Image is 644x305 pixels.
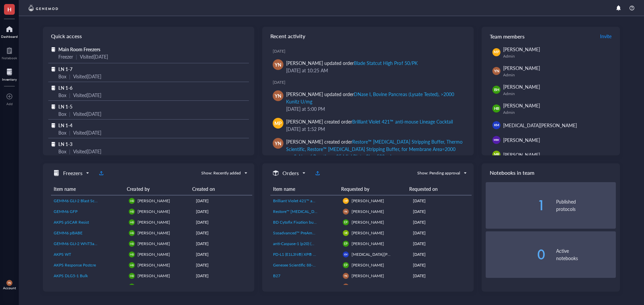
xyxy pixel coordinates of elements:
[275,92,281,99] span: YN
[51,183,124,195] th: Item name
[273,262,337,268] a: Genesee Scientific 88-133, Liquid Bleach Germicidal Ultra Bleach, 1 Gallon/Unit
[494,87,499,93] span: BH
[482,27,620,46] div: Team members
[273,284,384,289] span: Immun-Blot® PVDF Membrane, Roll, 26 cm x 3.3 m, 1620177
[1,34,18,39] div: Dashboard
[286,59,418,67] div: [PERSON_NAME] updated order
[275,61,281,68] span: YN
[138,219,170,225] span: [PERSON_NAME]
[196,198,250,204] div: [DATE]
[286,125,463,133] div: [DATE] at 1:52 PM
[69,110,70,118] div: |
[352,284,384,289] span: [PERSON_NAME]
[352,118,453,125] div: Brilliant Violet 421™ anti-mouse Lineage Cocktail
[130,242,133,245] span: HB
[273,273,337,279] a: B27
[413,219,469,225] div: [DATE]
[58,53,73,60] div: Freezer
[138,230,170,236] span: [PERSON_NAME]
[556,247,616,262] div: Active notebooks
[2,77,17,81] div: Inventory
[73,73,101,80] div: Visited [DATE]
[73,91,101,99] div: Visited [DATE]
[201,170,241,176] div: Show: Recently added
[54,241,123,247] a: GEMM6 GLI-2 WNT5a Knockdown
[6,102,13,106] div: Add
[273,251,349,257] span: PD-L1 (E1L3N®) XP® Rabbit mAb #13684
[54,230,83,236] span: GEMM6 pBABE
[286,67,463,74] div: [DATE] at 10:25 AM
[352,198,384,204] span: [PERSON_NAME]
[344,221,347,224] span: EP
[262,27,474,46] div: Recent activity
[196,251,250,257] div: [DATE]
[54,219,89,225] span: AKPS pSCAR Resist
[58,84,72,91] span: LN 1-6
[286,91,454,105] div: DNase I, Bovine Pancreas (Lysate Tested), >2000 Kunitz U/mg
[54,198,123,204] a: GEMM6 GLI-2 Blast Scrambled
[69,148,70,155] div: |
[58,122,72,129] span: LN 1-4
[275,140,281,147] span: YN
[54,198,109,204] span: GEMM6 GLI-2 Blast Scrambled
[344,263,347,267] span: EP
[54,241,117,246] span: GEMM6 GLI-2 WNT5a Knockdown
[482,163,620,182] div: Notebooks in team
[138,241,170,246] span: [PERSON_NAME]
[273,284,337,290] a: Immun-Blot® PVDF Membrane, Roll, 26 cm x 3.3 m, 1620177
[273,230,337,236] a: Ssoadvanced™ PreAmp Supermix, 50 x 50 µl rxns, 1.25 ml, 1725160
[58,46,100,53] span: Main Room Freezers
[486,199,545,212] div: 1
[196,241,250,247] div: [DATE]
[503,102,540,109] span: [PERSON_NAME]
[286,105,463,112] div: [DATE] at 5:00 PM
[130,231,133,234] span: HB
[3,286,16,290] div: Account
[286,90,463,105] div: [PERSON_NAME] updated order
[58,129,66,136] div: Box
[273,198,360,204] span: Brilliant Violet 421™ anti-mouse Lineage Cocktail
[196,209,250,215] div: [DATE]
[43,27,254,46] div: Quick access
[494,138,499,142] span: MW
[268,88,468,115] a: YN[PERSON_NAME] updated orderDNase I, Bovine Pancreas (Lysate Tested), >2000 Kunitz U/mg[DATE] at...
[69,73,70,80] div: |
[344,200,347,202] span: MP
[54,273,88,279] span: AKPS DLG5-1 Bulk
[503,72,613,78] div: Admin
[80,53,108,60] div: Visited [DATE]
[2,56,17,60] div: Notebook
[27,4,60,12] img: genemod-logo
[196,219,250,225] div: [DATE]
[268,135,468,170] a: YN[PERSON_NAME] created orderRestore™ [MEDICAL_DATA] Stripping Buffer, Thermo Scientific, Restore...
[130,263,133,266] span: HB
[494,123,499,128] span: KM
[58,73,66,80] div: Box
[494,152,499,157] span: MR
[352,241,384,246] span: [PERSON_NAME]
[130,210,133,213] span: HB
[190,183,247,195] th: Created on
[138,198,170,204] span: [PERSON_NAME]
[7,5,11,13] span: H
[338,183,407,195] th: Requested by
[54,251,71,257] span: AKPS WT
[58,91,66,99] div: Box
[413,230,469,236] div: [DATE]
[352,209,384,214] span: [PERSON_NAME]
[494,50,499,55] span: MP
[196,230,250,236] div: [DATE]
[8,282,11,285] span: YN
[273,241,337,247] a: anti-Caspase-1 (p20) (mouse), mAb (Casper-1)
[268,115,468,135] a: MP[PERSON_NAME] created orderBrilliant Violet 421™ anti-mouse Lineage Cocktail[DATE] at 1:52 PM
[196,262,250,268] div: [DATE]
[138,209,170,214] span: [PERSON_NAME]
[2,67,17,81] a: Inventory
[503,91,613,96] div: Admin
[58,148,66,155] div: Box
[407,183,466,195] th: Requested on
[503,83,540,90] span: [PERSON_NAME]
[54,284,75,289] span: pSCAR NTC
[600,31,612,42] a: Invite
[486,248,545,261] div: 0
